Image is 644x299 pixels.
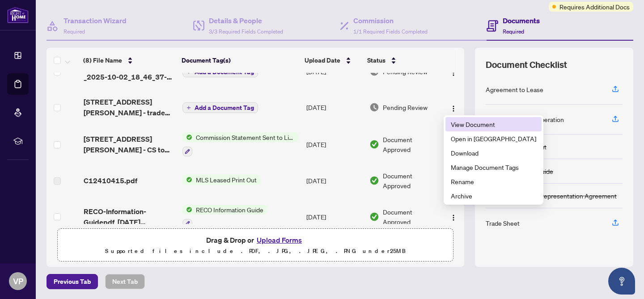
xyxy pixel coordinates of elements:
img: Logo [450,69,457,76]
h4: Details & People [209,15,283,26]
span: Document Approved [383,135,439,154]
span: Upload Date [305,55,340,65]
span: 3/3 Required Fields Completed [209,28,283,35]
button: Status IconRECO Information Guide [182,205,267,229]
span: RECO-Information-Guidepdf_[DATE] 21_29_42.pdf [84,206,176,227]
span: Required [64,28,85,35]
img: logo [7,7,29,23]
img: Logo [450,214,457,221]
span: [STREET_ADDRESS][PERSON_NAME] - trade sheet - Val to Review.pdf [84,97,176,118]
div: Trade Sheet [486,218,520,228]
span: Add a Document Tag [195,69,254,75]
td: [DATE] [303,125,366,164]
span: [STREET_ADDRESS][PERSON_NAME] - CS to listing brokerage.pdf [84,134,176,155]
p: Supported files include .PDF, .JPG, .JPEG, .PNG under 25 MB [63,246,448,257]
span: Document Approved [383,171,439,190]
span: Document Checklist [486,59,567,71]
button: Next Tab [105,274,145,289]
span: Manage Document Tags [451,162,536,172]
span: Open in [GEOGRAPHIC_DATA] [451,134,536,143]
span: View Document [451,119,536,129]
img: Logo [450,105,457,112]
h4: Commission [353,15,428,26]
img: Document Status [369,139,379,149]
td: [DATE] [303,198,366,236]
h4: Transaction Wizard [64,15,127,26]
button: Logo [446,210,461,224]
div: Tenant Designated Representation Agreement [486,191,617,201]
span: Pending Review [383,102,428,112]
button: Add a Document Tag [182,102,258,113]
span: Required [503,28,524,35]
span: Requires Additional Docs [559,2,630,12]
th: Upload Date [301,48,364,73]
span: Add a Document Tag [195,105,254,111]
span: VP [13,275,23,287]
button: Status IconMLS Leased Print Out [182,175,260,185]
button: Add a Document Tag [182,102,258,114]
span: RECO Information Guide [192,205,267,215]
img: Status Icon [182,132,192,142]
button: Previous Tab [47,274,98,289]
button: Open asap [608,268,635,295]
img: Document Status [369,102,379,112]
button: Upload Forms [254,234,305,246]
span: Drag & Drop orUpload FormsSupported files include .PDF, .JPG, .JPEG, .PNG under25MB [58,229,453,262]
span: plus [186,105,191,110]
div: Agreement to Lease [486,84,543,94]
th: Status [364,48,440,73]
span: (8) File Name [83,55,122,65]
span: C12410415.pdf [84,175,137,186]
span: Download [451,148,536,158]
span: Rename [451,177,536,186]
span: 1/1 Required Fields Completed [353,28,428,35]
button: Logo [446,100,461,114]
img: Status Icon [182,175,192,185]
span: Commission Statement Sent to Listing Brokerage [192,132,298,142]
th: Document Tag(s) [178,48,301,73]
span: Document Approved [383,207,439,227]
div: Confirmation of Cooperation [486,114,564,124]
img: Document Status [369,212,379,222]
span: Drag & Drop or [206,234,305,246]
img: Status Icon [182,205,192,215]
td: [DATE] [303,89,366,125]
h4: Documents [503,15,540,26]
span: Archive [451,191,536,201]
button: Status IconCommission Statement Sent to Listing Brokerage [182,132,298,156]
span: MLS Leased Print Out [192,175,260,185]
span: Status [367,55,386,65]
img: Document Status [369,176,379,185]
th: (8) File Name [80,48,178,73]
td: [DATE] [303,164,366,198]
span: Previous Tab [54,274,91,289]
